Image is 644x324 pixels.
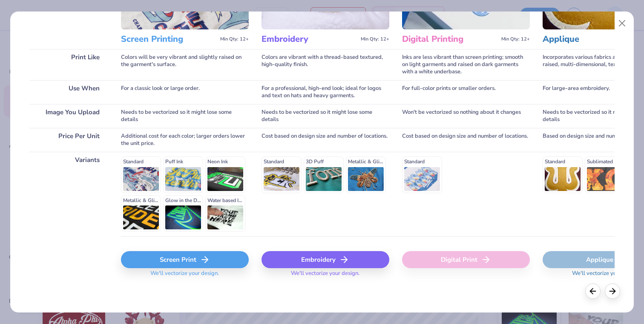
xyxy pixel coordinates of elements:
[29,104,108,128] div: Image You Upload
[29,152,108,236] div: Variants
[29,128,108,152] div: Price Per Unit
[569,270,644,282] span: We'll vectorize your design.
[287,270,363,282] span: We'll vectorize your design.
[262,49,389,80] div: Colors are vibrant with a thread-based textured, high-quality finish.
[121,104,249,128] div: Needs to be vectorized so it might lose some details
[262,34,357,45] h3: Embroidery
[220,36,249,42] span: Min Qty: 12+
[121,34,217,45] h3: Screen Printing
[402,128,530,152] div: Cost based on design size and number of locations.
[147,270,222,282] span: We'll vectorize your design.
[402,251,530,268] div: Digital Print
[29,49,108,80] div: Print Like
[121,49,249,80] div: Colors will be very vibrant and slightly raised on the garment's surface.
[121,251,249,268] div: Screen Print
[402,80,530,104] div: For full-color prints or smaller orders.
[543,34,638,45] h3: Applique
[402,49,530,80] div: Inks are less vibrant than screen printing; smooth on light garments and raised on dark garments ...
[361,36,389,42] span: Min Qty: 12+
[402,104,530,128] div: Won't be vectorized so nothing about it changes
[262,128,389,152] div: Cost based on design size and number of locations.
[262,80,389,104] div: For a professional, high-end look; ideal for logos and text on hats and heavy garments.
[262,104,389,128] div: Needs to be vectorized so it might lose some details
[121,128,249,152] div: Additional cost for each color; larger orders lower the unit price.
[29,80,108,104] div: Use When
[501,36,530,42] span: Min Qty: 12+
[121,80,249,104] div: For a classic look or large order.
[614,15,630,32] button: Close
[402,34,498,45] h3: Digital Printing
[262,251,389,268] div: Embroidery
